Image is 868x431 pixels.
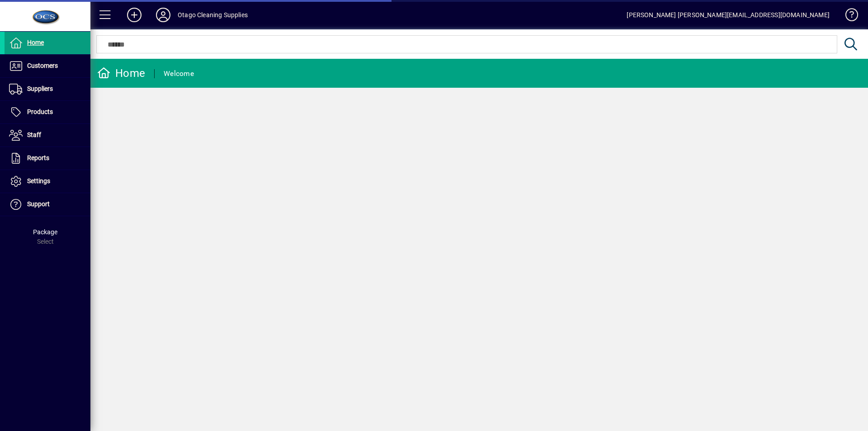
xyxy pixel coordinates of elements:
a: Knowledge Base [839,2,857,31]
a: Customers [5,55,90,77]
a: Products [5,101,90,123]
a: Reports [5,147,90,170]
span: Support [27,200,50,208]
button: Add [120,7,149,23]
div: Otago Cleaning Supplies [178,8,248,22]
span: Products [27,108,53,115]
span: Customers [27,62,58,69]
button: Profile [149,7,178,23]
span: Suppliers [27,85,53,92]
a: Staff [5,124,90,147]
a: Support [5,193,90,216]
a: Settings [5,170,90,193]
div: [PERSON_NAME] [PERSON_NAME][EMAIL_ADDRESS][DOMAIN_NAME] [627,8,830,22]
div: Home [97,66,145,81]
div: Welcome [164,66,194,81]
a: Suppliers [5,78,90,100]
span: Settings [27,177,50,185]
span: Home [27,39,44,46]
span: Package [33,228,57,236]
span: Staff [27,131,41,138]
span: Reports [27,154,49,161]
